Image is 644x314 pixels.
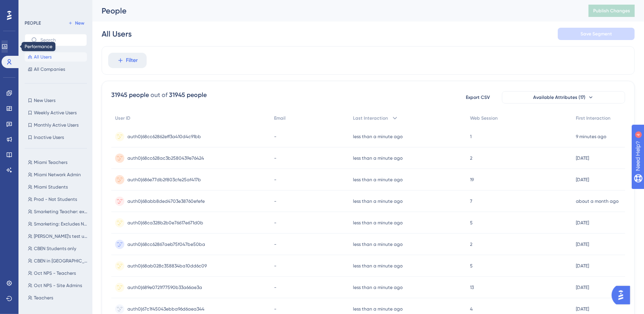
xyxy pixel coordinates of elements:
span: - [274,306,276,312]
time: less than a minute ago [353,263,403,269]
span: Save Segment [580,31,612,37]
button: Smarketing Teacher: excludes demo users [25,207,92,216]
span: auth0|689e0721f77590b33a66ae3a [127,284,202,291]
span: auth0|68abb8ded4703e38760efefe [127,198,205,204]
span: All Companies [34,66,65,72]
div: All Users [102,28,132,39]
span: Available Attributes (17) [533,94,585,100]
span: All Users [34,54,52,60]
span: 4 [470,306,473,312]
span: Miami Students [34,184,68,190]
time: [DATE] [576,155,589,161]
span: auth0|68ca328b2b0e76617e671d0b [127,220,203,226]
span: New Users [34,97,55,104]
button: Save Segment [558,28,635,40]
span: 1 [470,134,472,140]
span: - [274,220,276,226]
span: - [274,177,276,183]
span: Last Interaction [353,115,388,121]
span: 5 [470,220,473,226]
button: Prod - Not Students [25,195,92,204]
button: All Companies [25,65,87,74]
button: [PERSON_NAME]'s test users [25,232,92,241]
button: Miami Teachers [25,158,92,167]
span: Weekly Active Users [34,110,77,116]
time: [DATE] [576,263,589,269]
iframe: UserGuiding AI Assistant Launcher [612,284,635,307]
time: [DATE] [576,242,589,247]
button: Miami Network Admin [25,170,92,179]
span: 19 [470,177,474,183]
button: Miami Students [25,182,92,192]
div: 31945 people [111,90,149,100]
button: New [65,18,87,28]
span: Teachers [34,295,53,301]
span: Export CSV [466,94,490,100]
span: auth0|68cc628ac3b2580439e76424 [127,155,204,161]
div: 4 [54,4,56,10]
time: [DATE] [576,177,589,182]
span: First Interaction [576,115,611,121]
span: Need Help? [18,2,48,11]
span: New [75,20,84,26]
time: less than a minute ago [353,285,403,290]
span: - [274,198,276,204]
span: Email [274,115,286,121]
button: Oct NPS - Teachers [25,269,92,278]
time: less than a minute ago [353,177,403,182]
span: User ID [115,115,130,121]
button: Publish Changes [589,5,635,17]
span: Oct NPS - Teachers [34,270,76,276]
span: auth0|68cc62862eff3a410d4c91bb [127,134,201,140]
button: Weekly Active Users [25,108,87,117]
time: 9 minutes ago [576,134,606,139]
span: - [274,284,276,291]
span: - [274,155,276,161]
span: CBEN in [GEOGRAPHIC_DATA] [34,258,89,264]
time: less than a minute ago [353,155,403,161]
span: Oct NPS - Site Admins [34,282,82,289]
button: CBEN in [GEOGRAPHIC_DATA] [25,256,92,266]
time: [DATE] [576,306,589,312]
time: about a month ago [576,199,619,204]
time: less than a minute ago [353,199,403,204]
span: Smarketing Teacher: excludes demo users [34,209,89,215]
span: Web Session [470,115,498,121]
span: - [274,134,276,140]
span: - [274,241,276,247]
span: - [274,263,276,269]
span: 13 [470,284,474,291]
button: Smarketing: Excludes NC demo users [25,219,92,229]
span: Prod - Not Students [34,196,77,202]
button: Teachers [25,293,92,302]
time: less than a minute ago [353,220,403,225]
button: All Users [25,52,87,62]
time: less than a minute ago [353,134,403,139]
span: auth0|686e77db2f803cfe25af417b [127,177,201,183]
span: [PERSON_NAME]'s test users [34,233,89,239]
time: less than a minute ago [353,306,403,312]
span: 2 [470,241,472,247]
span: CBEN Students only [34,246,76,252]
input: Search [40,37,80,43]
button: Monthly Active Users [25,120,87,130]
div: 31945 people [169,90,207,100]
span: auth0|68ab028c358834ba10dd6c09 [127,263,207,269]
button: Available Attributes (17) [502,91,625,104]
button: Filter [108,53,147,68]
span: 5 [470,263,473,269]
time: less than a minute ago [353,242,403,247]
div: PEOPLE [25,20,41,26]
button: Inactive Users [25,133,87,142]
time: [DATE] [576,285,589,290]
div: out of [151,90,167,100]
button: Export CSV [459,91,497,104]
button: New Users [25,96,87,105]
span: Monthly Active Users [34,122,79,128]
span: Miami Teachers [34,159,67,165]
span: 7 [470,198,472,204]
span: auth0|68cc62867aeb75f047be50ba [127,241,205,247]
span: Miami Network Admin [34,172,81,178]
span: Inactive Users [34,134,64,140]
